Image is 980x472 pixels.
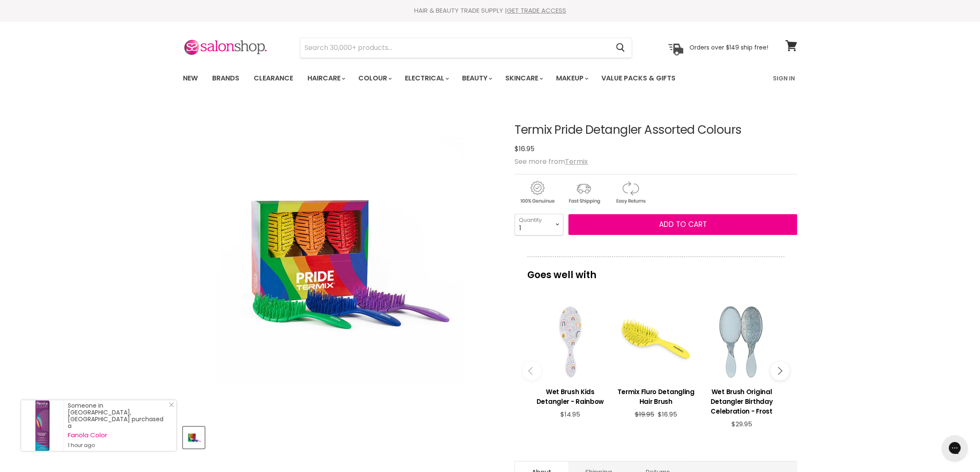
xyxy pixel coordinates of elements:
button: Add to cart [568,214,797,235]
h3: Termix Fluro Detangling Hair Brush [617,387,694,406]
div: HAIR & BEAUTY TRADE SUPPLY | [172,6,808,15]
a: View product:Termix Fluro Detangling Hair Brush [617,381,694,411]
a: GET TRADE ACCESS [507,6,566,15]
a: Visit product page [21,400,64,451]
a: View product:Wet Brush Kids Detangler - Rainbow [532,381,609,411]
a: Skincare [499,69,548,87]
h3: Wet Brush Kids Detangler - Rainbow [532,387,609,406]
a: Beauty [456,69,497,87]
img: genuine.gif [515,179,559,205]
a: Electrical [399,69,454,87]
form: Product [300,38,632,58]
a: Value Packs & Gifts [595,69,682,87]
a: Close Notification [166,402,174,411]
span: $19.95 [634,410,654,419]
a: Colour [352,69,397,87]
svg: Close Icon [169,402,174,407]
p: Orders over $149 ship free! [689,44,768,51]
span: $14.95 [560,410,580,419]
img: returns.gif [608,179,653,205]
div: Product thumbnails [182,424,501,448]
span: $16.95 [515,144,534,154]
span: $29.95 [731,420,752,428]
div: Someone in [GEOGRAPHIC_DATA], [GEOGRAPHIC_DATA] purchased a [68,402,168,449]
button: Search [609,38,631,58]
select: Quantity [515,214,563,235]
a: Termix [565,157,588,166]
a: Fanola Color [68,432,168,439]
span: Add to cart [659,219,707,229]
img: shipping.gif [561,179,606,205]
span: $16.95 [657,410,677,419]
p: Goes well with [527,257,784,284]
button: Termix Pride Detangler Assorted Colours [183,427,205,448]
small: 1 hour ago [68,442,168,449]
a: Haircare [301,69,350,87]
img: Termix Pride Detangler Assorted Colours [184,428,204,447]
ul: Main menu [177,66,725,91]
a: New [177,69,204,87]
nav: Main [172,66,808,91]
span: See more from [515,157,588,166]
div: Termix Pride Detangler Assorted Colours image. Click or Scroll to Zoom. [183,102,499,419]
a: View product:Wet Brush Original Detangler Birthday Celebration - Frost [703,381,780,420]
h1: Termix Pride Detangler Assorted Colours [515,124,797,137]
iframe: Gorgias live chat messenger [938,432,972,464]
a: Makeup [550,69,593,87]
a: Sign In [768,69,800,87]
h3: Wet Brush Original Detangler Birthday Celebration - Frost [703,387,780,416]
a: Clearance [247,69,299,87]
input: Search [300,38,609,58]
a: Brands [206,69,246,87]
